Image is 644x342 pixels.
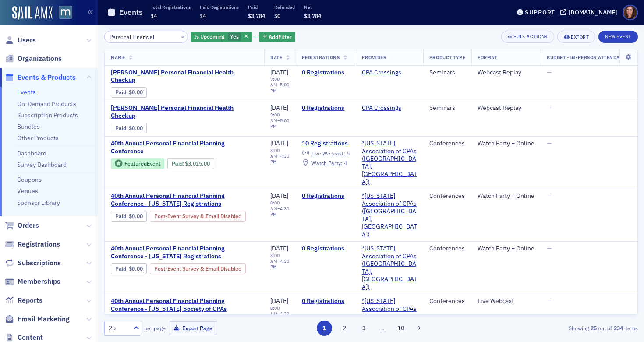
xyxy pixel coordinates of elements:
[304,4,321,10] p: Net
[5,73,76,82] a: Events & Products
[270,305,290,322] div: –
[362,140,417,186] a: *[US_STATE] Association of CPAs ([GEOGRAPHIC_DATA], [GEOGRAPHIC_DATA])
[302,140,349,148] a: 10 Registrations
[269,33,292,41] span: Add Filter
[191,32,252,42] div: Yes
[111,297,258,321] span: 40th Annual Personal Financial Planning Conference - Delaware Society of CPAs Registrations
[151,4,191,10] p: Total Registrations
[311,150,345,157] span: Live Webcast :
[466,324,638,332] div: Showing out of items
[270,139,288,147] span: [DATE]
[525,8,555,16] div: Support
[17,199,60,207] a: Sponsor Library
[115,265,126,272] a: Paid
[115,125,126,131] a: Paid
[270,153,289,165] time: 4:30 PM
[111,123,147,133] div: Paid: 0 - $0
[589,324,598,332] strong: 25
[111,263,147,274] div: Paid: 0 - $0
[302,159,347,166] a: Watch Party: 4
[317,321,332,336] button: 1
[478,104,534,112] div: Webcast Replay
[362,104,417,112] span: CPA Crossings
[513,34,548,39] div: Bulk Actions
[111,245,258,260] a: 40th Annual Personal Financial Planning Conference - [US_STATE] Registrations
[270,81,289,93] time: 5:00 PM
[347,150,350,157] span: 6
[429,54,465,60] span: Product Type
[17,88,36,96] a: Events
[270,147,280,159] time: 8:00 AM
[17,100,76,108] a: On-Demand Products
[270,76,290,93] div: –
[362,140,417,186] span: *Maryland Association of CPAs (Timonium, MD)
[547,54,630,60] span: Budget - In-Person Attendance
[429,245,465,253] div: Conferences
[270,252,280,264] time: 8:00 AM
[478,192,534,200] div: Watch Party + Online
[429,192,465,200] div: Conferences
[270,76,280,88] time: 9:00 AM
[179,32,187,40] button: ×
[560,9,620,15] button: [DOMAIN_NAME]
[104,31,188,43] input: Search…
[557,31,595,43] button: Export
[18,277,60,286] span: Memberships
[598,32,638,40] a: New Event
[270,192,288,200] span: [DATE]
[115,89,129,95] span: :
[270,148,290,165] div: –
[429,297,465,305] div: Conferences
[248,4,265,10] p: Paid
[144,324,166,332] label: per page
[302,150,349,157] a: Live Webcast: 6
[248,12,265,19] span: $3,784
[18,73,76,82] span: Events & Products
[17,187,38,195] a: Venues
[5,240,60,249] a: Registrations
[270,68,288,76] span: [DATE]
[111,87,147,98] div: Paid: 0 - $0
[571,35,589,39] div: Export
[115,213,126,219] a: Paid
[270,305,280,317] time: 8:00 AM
[111,140,258,155] a: 40th Annual Personal Financial Planning Conference
[547,68,552,76] span: —
[111,104,258,120] a: [PERSON_NAME] Personal Financial Health Checkup
[17,111,78,119] a: Subscription Products
[568,8,617,16] div: [DOMAIN_NAME]
[129,89,143,95] span: $0.00
[5,35,36,45] a: Users
[59,6,72,19] img: SailAMX
[17,123,40,130] a: Bundles
[111,192,258,208] a: 40th Annual Personal Financial Planning Conference - [US_STATE] Registrations
[270,104,288,112] span: [DATE]
[119,7,143,18] h1: Events
[623,5,638,20] span: Profile
[270,297,288,305] span: [DATE]
[17,176,42,183] a: Coupons
[362,104,401,112] a: CPA Crossings
[270,258,289,270] time: 4:30 PM
[302,69,349,77] a: 0 Registrations
[478,297,534,305] div: Live Webcast
[5,221,39,230] a: Orders
[362,192,417,238] span: *Maryland Association of CPAs (Timonium, MD)
[17,149,46,157] a: Dashboard
[150,211,246,221] div: Post-Event Survey
[270,253,290,270] div: –
[362,69,401,77] a: CPA Crossings
[478,69,534,77] div: Webcast Replay
[18,258,61,268] span: Subscriptions
[362,245,417,291] a: *[US_STATE] Association of CPAs ([GEOGRAPHIC_DATA], [GEOGRAPHIC_DATA])
[172,160,183,167] a: Paid
[270,112,290,129] div: –
[17,161,67,169] a: Survey Dashboard
[5,54,62,63] a: Organizations
[270,310,289,322] time: 4:30 PM
[18,296,42,305] span: Reports
[270,244,288,252] span: [DATE]
[598,31,638,43] button: New Event
[478,140,534,148] div: Watch Party + Online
